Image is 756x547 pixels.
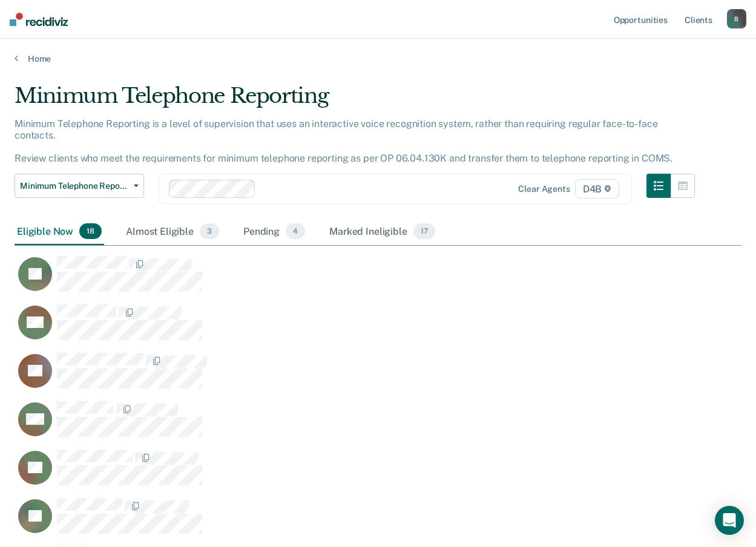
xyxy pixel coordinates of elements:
[518,184,570,194] div: Clear agents
[15,174,144,198] button: Minimum Telephone Reporting
[15,352,651,401] div: CaseloadOpportunityCell-0713694
[15,84,695,118] div: Minimum Telephone Reporting
[79,223,102,239] span: 18
[575,179,619,198] span: D4B
[327,218,437,245] div: Marked Ineligible17
[200,223,219,239] span: 3
[15,449,651,497] div: CaseloadOpportunityCell-0487598
[15,218,104,245] div: Eligible Now18
[15,497,651,546] div: CaseloadOpportunityCell-0809365
[727,9,746,28] button: B
[15,53,741,64] a: Home
[123,218,222,245] div: Almost Eligible3
[241,218,307,245] div: Pending4
[15,304,651,352] div: CaseloadOpportunityCell-0739532
[15,255,651,304] div: CaseloadOpportunityCell-0733605
[286,223,305,239] span: 4
[15,401,651,449] div: CaseloadOpportunityCell-0708976
[15,118,672,165] p: Minimum Telephone Reporting is a level of supervision that uses an interactive voice recognition ...
[715,506,744,535] div: Open Intercom Messenger
[413,223,435,239] span: 17
[20,181,129,191] span: Minimum Telephone Reporting
[10,13,68,26] img: Recidiviz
